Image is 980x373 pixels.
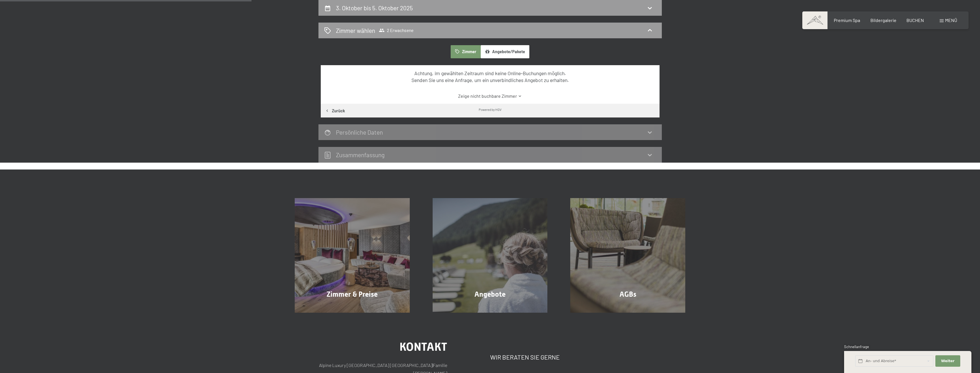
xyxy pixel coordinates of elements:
[481,45,529,58] button: Angebote/Pakete
[336,129,383,136] h2: Persönliche Daten
[490,353,560,361] span: Wir beraten Sie gerne
[421,198,559,313] a: Buchung Angebote
[870,17,896,23] a: Bildergalerie
[935,355,960,367] button: Weiter
[844,344,869,349] span: Schnellanfrage
[451,45,480,58] button: Zimmer
[474,290,506,298] span: Angebote
[336,26,375,35] h2: Zimmer wählen
[834,17,860,23] a: Premium Spa
[479,107,502,112] div: Powered by HGV
[559,198,697,313] a: Buchung AGBs
[336,4,413,11] h2: 3. Oktober bis 5. Oktober 2025
[336,151,385,158] h2: Zusammen­fassung
[283,198,421,313] a: Buchung Zimmer & Preise
[331,70,649,84] div: Achtung, im gewählten Zeitraum sind keine Online-Buchungen möglich. Senden Sie uns eine Anfrage, ...
[941,358,955,364] span: Weiter
[331,93,649,99] a: Zeige nicht buchbare Zimmer
[379,27,413,33] span: 2 Erwachsene
[326,290,378,298] span: Zimmer & Preise
[619,290,636,298] span: AGBs
[399,340,447,354] span: Kontakt
[906,17,924,23] a: BUCHEN
[945,17,957,23] span: Menü
[321,104,349,117] button: Zurück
